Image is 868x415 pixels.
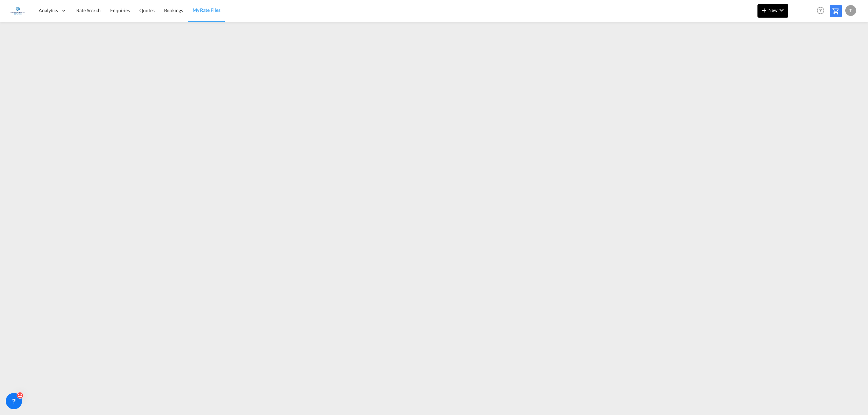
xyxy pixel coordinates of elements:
[845,5,856,16] div: T
[760,7,786,13] span: New
[193,7,220,13] span: My Rate Files
[760,6,768,14] md-icon: icon-plus 400-fg
[39,7,58,14] span: Analytics
[757,4,788,18] button: icon-plus 400-fgNewicon-chevron-down
[139,7,154,13] span: Quotes
[777,6,786,14] md-icon: icon-chevron-down
[110,7,130,13] span: Enquiries
[815,5,826,16] span: Help
[10,3,25,18] img: 6a2c35f0b7c411ef99d84d375d6e7407.jpg
[164,7,183,13] span: Bookings
[76,7,101,13] span: Rate Search
[815,5,830,17] div: Help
